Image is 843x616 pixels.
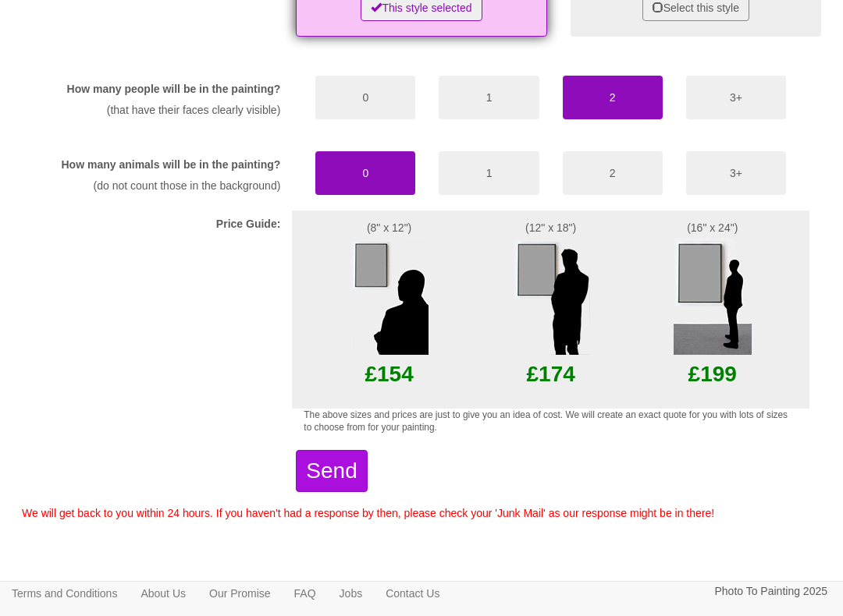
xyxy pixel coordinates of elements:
button: 0 [315,151,415,195]
button: 1 [439,151,539,195]
button: Send [296,450,367,492]
img: Example size of a Midi painting [512,238,590,355]
label: Price Guide: [216,216,280,232]
p: We will get back to you within 24 hours. If you haven't had a response by then, please check your... [22,504,821,523]
button: 3+ [686,76,786,119]
p: (that have their faces clearly visible) [45,101,280,120]
img: Example size of a small painting [350,238,429,355]
button: 1 [439,76,539,119]
p: (16" x 24") [627,218,798,238]
a: About Us [129,582,197,605]
label: How many animals will be in the painting? [62,157,281,172]
a: Jobs [328,582,375,605]
p: £154 [304,355,475,393]
p: Photo To Painting 2025 [714,582,827,601]
p: £174 [498,355,604,393]
button: 3+ [686,151,786,195]
a: Contact Us [374,582,451,605]
img: Example size of a large painting [674,238,752,355]
label: How many people will be in the painting? [67,81,281,97]
button: 0 [315,76,415,119]
button: 2 [563,151,663,195]
button: 2 [563,76,663,119]
a: FAQ [283,582,328,605]
p: £199 [627,355,798,393]
p: The above sizes and prices are just to give you an idea of cost. We will create an exact quote fo... [304,409,798,434]
p: (12" x 18") [498,218,604,238]
p: (do not count those in the background) [45,176,280,196]
p: (8" x 12") [304,218,475,238]
a: Our Promise [197,582,283,605]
